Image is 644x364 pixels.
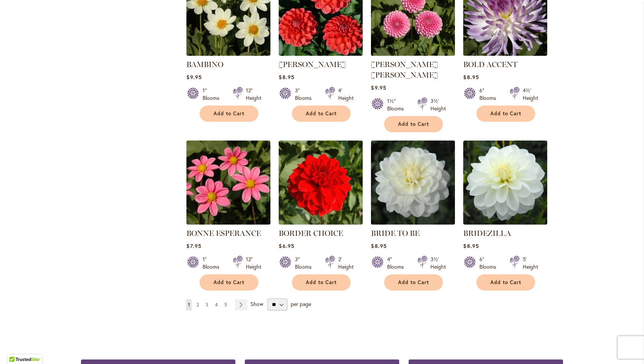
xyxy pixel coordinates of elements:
a: BONNE ESPERANCE [186,229,261,238]
div: 1" Blooms [203,87,224,102]
a: BETTY ANNE [371,50,455,57]
button: Add to Cart [476,106,535,122]
a: BAMBINO [186,50,270,57]
button: Add to Cart [384,274,443,291]
button: Add to Cart [292,106,351,122]
a: BENJAMIN MATTHEW [279,50,363,57]
div: 3" Blooms [295,87,316,102]
a: [PERSON_NAME] [PERSON_NAME] [371,60,438,80]
div: 6" Blooms [479,255,501,271]
span: Show [250,300,263,307]
a: BRIDE TO BE [371,229,420,238]
span: $9.95 [371,84,386,91]
span: $7.95 [186,242,201,249]
iframe: Launch Accessibility Center [6,337,27,358]
div: 12" Height [246,255,261,271]
a: BAMBINO [186,60,223,69]
a: 2 [195,299,201,310]
span: $9.95 [186,73,201,81]
button: Add to Cart [476,274,535,291]
div: 1" Blooms [203,255,224,271]
div: 5' Height [523,255,538,271]
a: 3 [204,299,210,310]
a: BRIDEZILLA [463,219,547,226]
span: 5 [224,302,227,307]
a: 5 [223,299,229,310]
div: 2' Height [338,255,354,271]
div: 3" Blooms [295,255,316,271]
a: BORDER CHOICE [279,219,363,226]
span: Add to Cart [490,279,521,286]
span: Add to Cart [214,110,244,117]
span: Add to Cart [398,279,429,286]
div: 1½" Blooms [387,97,408,112]
span: Add to Cart [490,110,521,117]
div: 3½' Height [430,97,446,112]
div: 6" Blooms [479,87,501,102]
span: Add to Cart [306,110,337,117]
span: 2 [197,302,199,307]
div: 3½' Height [430,255,446,271]
span: per page [291,300,311,307]
span: Add to Cart [306,279,337,286]
span: 1 [188,302,190,307]
div: 4" Blooms [387,255,408,271]
div: 4½' Height [523,87,538,102]
a: BRIDE TO BE [371,219,455,226]
img: BORDER CHOICE [279,141,363,225]
img: BONNE ESPERANCE [186,141,270,225]
div: 4' Height [338,87,354,102]
a: BOLD ACCENT [463,60,517,69]
button: Add to Cart [200,274,258,291]
button: Add to Cart [200,106,258,122]
span: $8.95 [279,73,294,81]
a: [PERSON_NAME] [279,60,346,69]
span: $8.95 [463,242,479,249]
a: BONNE ESPERANCE [186,219,270,226]
img: BRIDEZILLA [463,141,547,225]
span: 3 [206,302,208,307]
div: 12" Height [246,87,261,102]
a: 4 [213,299,220,310]
a: BOLD ACCENT [463,50,547,57]
span: Add to Cart [214,279,244,286]
button: Add to Cart [292,274,351,291]
span: $6.95 [279,242,294,249]
span: 4 [215,302,218,307]
span: Add to Cart [398,121,429,127]
span: $8.95 [371,242,386,249]
a: BORDER CHOICE [279,229,343,238]
a: BRIDEZILLA [463,229,511,238]
img: BRIDE TO BE [371,141,455,225]
span: $8.95 [463,73,479,81]
button: Add to Cart [384,116,443,132]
